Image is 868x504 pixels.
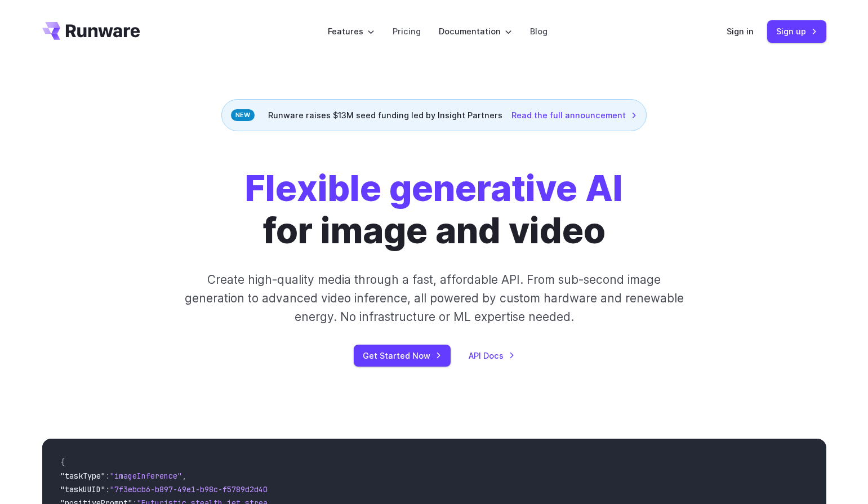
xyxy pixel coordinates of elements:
[110,484,281,494] span: "7f3ebcb6-b897-49e1-b98c-f5789d2d40d7"
[439,25,512,38] label: Documentation
[245,167,623,209] strong: Flexible generative AI
[60,471,105,481] span: "taskType"
[767,20,826,42] a: Sign up
[105,471,110,481] span: :
[530,25,547,38] a: Blog
[328,25,375,38] label: Features
[245,167,623,252] h1: for image and video
[182,471,186,481] span: ,
[511,109,637,122] a: Read the full announcement
[727,25,754,38] a: Sign in
[60,457,65,467] span: {
[393,25,421,38] a: Pricing
[42,22,140,40] a: Go to /
[221,99,647,131] div: Runware raises $13M seed funding led by Insight Partners
[183,270,685,327] p: Create high-quality media through a fast, affordable API. From sub-second image generation to adv...
[469,349,515,362] a: API Docs
[354,345,451,367] a: Get Started Now
[60,484,105,494] span: "taskUUID"
[110,471,182,481] span: "imageInference"
[105,484,110,494] span: :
